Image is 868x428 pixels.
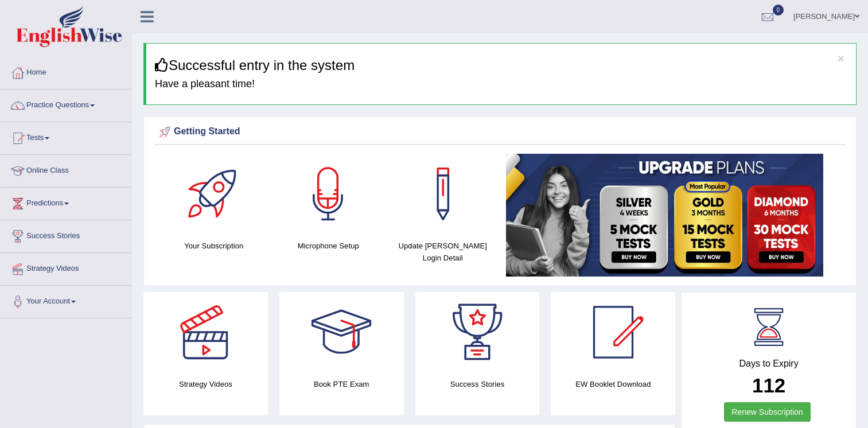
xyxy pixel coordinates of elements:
[279,378,404,390] h4: Book PTE Exam
[162,240,266,252] h4: Your Subscription
[155,79,847,90] h4: Have a pleasant time!
[1,220,131,249] a: Success Stories
[1,155,131,184] a: Online Class
[143,378,268,390] h4: Strategy Videos
[506,154,823,277] img: small5.jpg
[724,402,811,422] a: Renew Subscription
[1,90,131,118] a: Practice Questions
[838,52,844,64] button: ×
[773,5,784,15] span: 0
[415,378,540,390] h4: Success Stories
[1,122,131,151] a: Tests
[1,253,131,282] a: Strategy Videos
[157,123,843,141] div: Getting Started
[752,374,785,396] b: 112
[277,240,380,252] h4: Microphone Setup
[391,240,495,264] h4: Update [PERSON_NAME] Login Detail
[1,57,131,85] a: Home
[1,286,131,314] a: Your Account
[694,359,843,369] h4: Days to Expiry
[1,188,131,216] a: Predictions
[155,58,847,73] h3: Successful entry in the system
[551,378,675,390] h4: EW Booklet Download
